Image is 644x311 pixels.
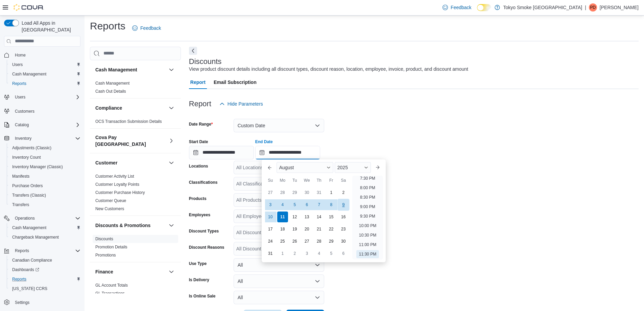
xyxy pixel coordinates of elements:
[12,51,28,59] a: Home
[9,266,80,274] span: Dashboards
[12,71,46,77] span: Cash Management
[338,248,349,259] div: day-6
[95,237,113,241] a: Discounts
[326,175,337,186] div: Fr
[9,285,80,293] span: Washington CCRS
[255,146,320,159] input: Press the down key to enter a popover containing a calendar. Press the escape key to close the po...
[7,232,83,242] button: Chargeback Management
[95,134,166,148] h3: Cova Pay [GEOGRAPHIC_DATA]
[12,286,47,291] span: [US_STATE] CCRS
[326,212,337,222] div: day-15
[9,233,62,241] a: Chargeback Management
[189,228,219,234] label: Discount Types
[1,134,83,143] button: Inventory
[90,172,181,216] div: Customer
[265,212,276,222] div: day-10
[9,275,80,283] span: Reports
[228,101,263,107] span: Hide Parameters
[95,66,137,73] h3: Cash Management
[189,47,197,55] button: Next
[372,162,383,173] button: Next month
[95,206,124,211] a: New Customers
[95,268,166,275] button: Finance
[15,248,29,253] span: Reports
[95,198,126,203] span: Customer Queue
[189,180,218,185] label: Classifications
[277,236,288,247] div: day-25
[189,58,222,66] h3: Discounts
[167,221,175,229] button: Discounts & Promotions
[14,4,44,11] img: Cova
[1,106,83,116] button: Customers
[189,100,211,108] h3: Report
[95,236,113,242] span: Discounts
[12,235,59,240] span: Chargeback Management
[277,187,288,198] div: day-28
[289,187,300,198] div: day-29
[95,119,162,124] a: OCS Transaction Submission Details
[314,187,325,198] div: day-31
[338,212,349,222] div: day-16
[214,75,257,89] span: Email Subscription
[95,89,126,94] a: Cash Out Details
[12,107,80,115] span: Customers
[15,52,26,58] span: Home
[356,250,379,258] li: 11:30 PM
[338,224,349,235] div: day-23
[12,51,80,59] span: Home
[12,93,80,101] span: Users
[357,203,378,211] li: 9:00 PM
[289,212,300,222] div: day-12
[9,201,80,209] span: Transfers
[356,241,379,249] li: 11:00 PM
[189,293,216,299] label: Is Online Sale
[477,4,491,11] input: Dark Mode
[264,162,275,173] button: Previous Month
[12,183,43,188] span: Purchase Orders
[167,159,175,167] button: Customer
[314,224,325,235] div: day-21
[9,233,80,241] span: Chargeback Management
[15,216,35,221] span: Operations
[90,117,181,128] div: Compliance
[189,277,209,283] label: Is Delivery
[9,285,50,293] a: [US_STATE] CCRS
[95,174,134,179] span: Customer Activity List
[326,236,337,247] div: day-29
[302,248,312,259] div: day-3
[189,139,208,145] label: Start Date
[1,120,83,130] button: Catalog
[12,276,26,282] span: Reports
[9,80,29,88] a: Reports
[9,182,46,190] a: Purchase Orders
[95,268,113,275] h3: Finance
[95,283,128,288] a: GL Account Totals
[95,222,150,229] h3: Discounts & Promotions
[189,146,254,159] input: Press the down key to open a popover containing a calendar.
[302,175,312,186] div: We
[1,297,83,307] button: Settings
[140,25,161,31] span: Feedback
[95,253,116,258] a: Promotions
[326,199,337,210] div: day-8
[277,199,288,210] div: day-4
[7,191,83,200] button: Transfers (Classic)
[234,258,324,272] button: All
[9,256,80,264] span: Canadian Compliance
[189,66,468,73] div: View product discount details including all discount types, discount reason, location, employee, ...
[90,235,181,262] div: Discounts & Promotions
[302,199,312,210] div: day-6
[289,199,300,210] div: day-5
[337,199,349,210] div: day-9
[12,225,46,230] span: Cash Management
[95,105,122,111] h3: Compliance
[95,244,127,250] span: Promotion Details
[1,246,83,256] button: Reports
[7,265,83,274] a: Dashboards
[217,97,266,111] button: Hide Parameters
[234,119,324,132] button: Custom Date
[9,201,32,209] a: Transfers
[338,175,349,186] div: Sa
[277,224,288,235] div: day-18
